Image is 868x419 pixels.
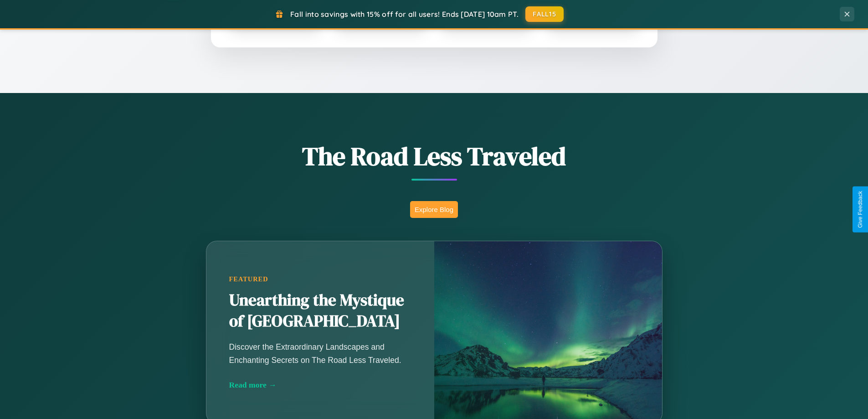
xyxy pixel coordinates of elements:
div: Give Feedback [857,191,863,228]
button: Explore Blog [410,201,458,218]
h1: The Road Less Traveled [161,139,708,174]
span: Fall into savings with 15% off for all users! Ends [DATE] 10am PT. [290,10,519,19]
div: Read more → [229,380,411,390]
h2: Unearthing the Mystique of [GEOGRAPHIC_DATA] [229,290,411,332]
div: Featured [229,275,411,283]
button: FALL15 [525,6,564,22]
p: Discover the Extraordinary Landscapes and Enchanting Secrets on The Road Less Traveled. [229,341,411,366]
